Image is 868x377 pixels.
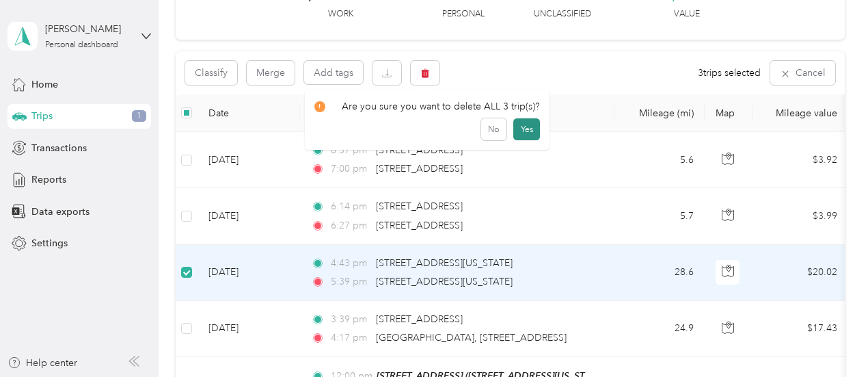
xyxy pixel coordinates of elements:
td: 24.9 [614,301,705,357]
span: [GEOGRAPHIC_DATA], [STREET_ADDRESS] [376,332,567,343]
button: Merge [247,61,295,85]
td: [DATE] [198,188,300,244]
span: 7:00 pm [331,161,370,177]
iframe: Everlance-gr Chat Button Frame [791,300,868,377]
span: [STREET_ADDRESS] [376,200,463,212]
span: [STREET_ADDRESS][US_STATE] [376,257,513,269]
span: [STREET_ADDRESS] [376,313,463,325]
span: Transactions [31,141,87,155]
td: $20.02 [752,245,848,301]
div: Personal dashboard [45,41,118,49]
td: 28.6 [614,245,705,301]
span: 6:14 pm [331,199,370,214]
p: Unclassified [534,8,591,21]
span: [STREET_ADDRESS][US_STATE] [376,276,513,287]
span: 1 [132,110,146,122]
span: 3:39 pm [331,312,370,327]
td: $3.92 [752,132,848,188]
button: No [481,118,506,140]
td: [DATE] [198,132,300,188]
div: [PERSON_NAME] [45,22,131,36]
th: Locations [300,94,614,132]
span: 4:17 pm [331,330,370,346]
span: [STREET_ADDRESS] [376,163,463,174]
span: Home [31,77,58,92]
button: Add tags [304,61,363,84]
td: $17.43 [752,301,848,357]
span: Data exports [31,205,90,219]
p: Work [328,8,353,21]
span: Reports [31,172,66,187]
p: Personal [442,8,485,21]
p: Value [674,8,700,21]
div: Are you sure you want to delete ALL 3 trip(s)? [314,99,541,114]
button: Help center [8,356,77,370]
td: 5.7 [614,188,705,244]
span: Settings [31,236,68,250]
span: 3 trips selected [698,66,761,80]
span: 6:37 pm [331,143,370,158]
span: [STREET_ADDRESS] [376,220,463,231]
span: 6:27 pm [331,218,370,233]
span: Trips [31,109,53,123]
button: Classify [185,61,237,85]
button: Cancel [770,61,835,85]
th: Map [705,94,752,132]
td: [DATE] [198,245,300,301]
th: Mileage value [752,94,848,132]
span: [STREET_ADDRESS] [376,144,463,156]
td: 5.6 [614,132,705,188]
th: Mileage (mi) [614,94,705,132]
td: $3.99 [752,188,848,244]
th: Date [198,94,300,132]
span: 4:43 pm [331,256,370,271]
span: 5:39 pm [331,274,370,289]
td: [DATE] [198,301,300,357]
button: Yes [513,118,540,140]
